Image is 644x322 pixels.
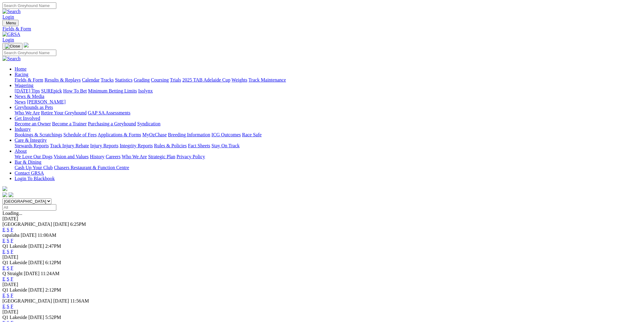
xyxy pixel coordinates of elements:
span: [DATE] [21,233,37,238]
a: E [2,276,5,282]
a: S [7,265,9,271]
a: Chasers Restaurant & Function Centre [54,165,129,170]
input: Select date [2,204,56,211]
a: News [15,99,26,104]
a: Become an Owner [15,121,51,126]
img: logo-grsa-white.png [2,186,7,191]
a: Statistics [115,77,133,82]
span: Q1 Lakeside [2,260,27,265]
span: 2:47PM [45,243,61,249]
a: Race Safe [242,132,261,137]
div: [DATE] [2,254,642,260]
div: Greyhounds as Pets [15,110,642,116]
span: [DATE] [53,222,69,227]
a: Bar & Dining [15,159,41,165]
a: Login To Blackbook [15,176,55,181]
div: [DATE] [2,282,642,287]
span: [DATE] [53,298,69,303]
button: Toggle navigation [2,43,23,50]
a: Vision and Values [54,154,89,159]
a: Trials [170,77,181,82]
a: E [2,293,5,298]
a: ICG Outcomes [212,132,241,137]
a: Breeding Information [168,132,210,137]
a: Home [15,66,26,72]
div: Care & Integrity [15,143,642,149]
a: Track Injury Rebate [50,143,89,148]
a: [DATE] Tips [15,88,40,93]
a: Applications & Forms [98,132,141,137]
a: S [7,293,9,298]
div: Racing [15,77,642,83]
a: Cash Up Your Club [15,165,53,170]
img: Search [2,9,21,14]
span: [GEOGRAPHIC_DATA] [2,298,52,303]
span: [GEOGRAPHIC_DATA] [2,222,52,227]
a: F [11,293,13,298]
span: Q1 Lakeside [2,287,27,292]
span: Q1 Lakeside [2,315,27,320]
a: News & Media [15,94,44,99]
img: facebook.svg [2,192,7,197]
input: Search [2,2,56,9]
a: Purchasing a Greyhound [88,121,136,126]
a: F [11,227,13,232]
a: E [2,265,5,271]
a: Rules & Policies [154,143,187,148]
a: Coursing [151,77,169,82]
a: Fact Sheets [188,143,210,148]
div: Bar & Dining [15,165,642,170]
a: Strategic Plan [148,154,175,159]
img: GRSA [2,32,20,37]
a: About [15,149,27,154]
a: Grading [134,77,150,82]
span: [DATE] [24,271,40,276]
a: F [11,249,13,254]
a: Who We Are [15,110,40,115]
span: [DATE] [28,243,44,249]
button: Toggle navigation [2,20,19,26]
span: 6:12PM [45,260,61,265]
a: We Love Our Dogs [15,154,52,159]
span: [DATE] [28,287,44,292]
a: How To Bet [63,88,87,93]
span: 11:00AM [38,233,57,238]
span: Q1 Lakeside [2,243,27,249]
a: S [7,276,9,282]
a: S [7,304,9,309]
span: [DATE] [28,260,44,265]
div: Fields & Form [2,26,642,32]
a: Stewards Reports [15,143,49,148]
span: 11:24AM [41,271,60,276]
a: History [90,154,104,159]
div: News & Media [15,99,642,105]
input: Search [2,50,56,56]
a: Contact GRSA [15,170,44,176]
a: Calendar [82,77,100,82]
a: MyOzChase [142,132,167,137]
div: Industry [15,132,642,138]
a: [PERSON_NAME] [27,99,65,104]
a: 2025 TAB Adelaide Cup [182,77,230,82]
img: twitter.svg [9,192,13,197]
span: 5:52PM [45,315,61,320]
a: SUREpick [41,88,62,93]
span: 11:56AM [70,298,89,303]
a: Get Involved [15,116,40,121]
a: Fields & Form [15,77,43,82]
a: Bookings & Scratchings [15,132,62,137]
a: Isolynx [138,88,153,93]
span: Q Straight [2,271,23,276]
a: F [11,265,13,271]
div: About [15,154,642,159]
a: Care & Integrity [15,138,47,143]
a: E [2,249,5,254]
a: Login [2,14,14,19]
a: Injury Reports [90,143,118,148]
img: Close [5,44,20,49]
a: Results & Replays [44,77,81,82]
a: GAP SA Assessments [88,110,131,115]
span: capalaba [2,233,19,238]
a: Syndication [137,121,160,126]
img: Search [2,56,21,61]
